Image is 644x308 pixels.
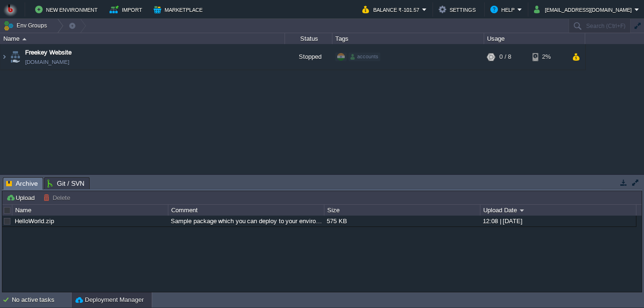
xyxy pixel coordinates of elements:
[25,48,72,57] a: Freekey Website
[3,2,18,17] img: Bitss Techniques
[325,205,480,216] div: Size
[480,216,635,226] div: 12:08 | [DATE]
[6,193,37,202] button: Upload
[533,44,563,70] div: 2%
[75,295,144,305] button: Deployment Manager
[13,205,168,216] div: Name
[12,292,71,308] div: No active tasks
[22,38,27,40] img: AMDAwAAAACH5BAEAAAAALAAAAAABAAEAAAICRAEAOw==
[0,44,8,70] img: AMDAwAAAACH5BAEAAAAALAAAAAABAAEAAAICRAEAOw==
[333,33,484,44] div: Tags
[110,4,145,15] button: Import
[485,33,585,44] div: Usage
[285,44,332,70] div: Stopped
[3,19,50,32] button: Env Groups
[35,4,101,15] button: New Environment
[499,44,511,70] div: 0 / 8
[534,4,635,15] button: [EMAIL_ADDRESS][DOMAIN_NAME]
[154,4,205,15] button: Marketplace
[481,205,636,216] div: Upload Date
[168,216,323,226] div: Sample package which you can deploy to your environment. Feel free to delete and upload a package...
[6,178,38,190] span: Archive
[15,217,54,225] a: HelloWorld.zip
[439,4,478,15] button: Settings
[43,193,73,202] button: Delete
[362,4,422,15] button: Balance ₹-101.57
[349,53,380,61] div: accounts
[285,33,332,44] div: Status
[490,4,517,15] button: Help
[25,57,69,67] a: [DOMAIN_NAME]
[1,33,285,44] div: Name
[324,216,479,226] div: 575 KB
[47,178,84,189] span: Git / SVN
[9,44,22,70] img: AMDAwAAAACH5BAEAAAAALAAAAAABAAEAAAICRAEAOw==
[169,205,324,216] div: Comment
